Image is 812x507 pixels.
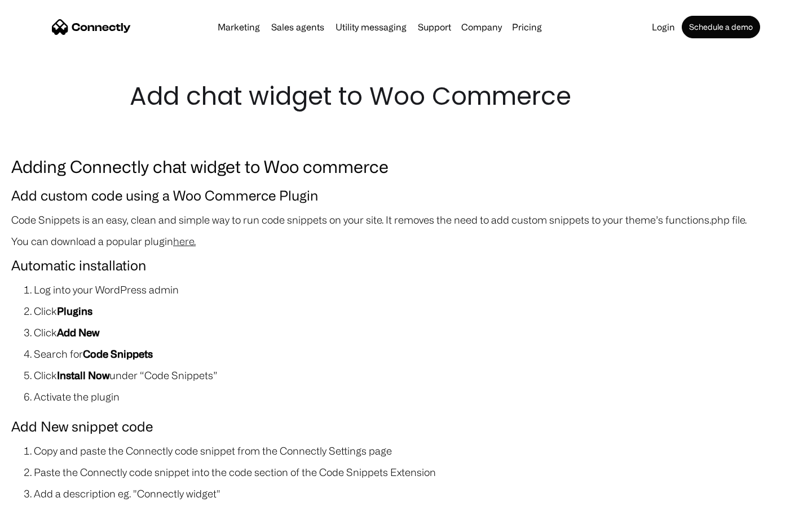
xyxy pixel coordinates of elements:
[57,327,99,338] strong: Add New
[34,486,801,501] li: Add a description eg. "Connectly widget"
[173,235,196,247] a: here.
[331,23,411,32] a: Utility messaging
[11,487,68,503] aside: Language selected: English
[34,464,801,480] li: Paste the Connectly code snippet into the code section of the Code Snippets Extension
[34,443,801,459] li: Copy and paste the Connectly code snippet from the Connectly Settings page
[130,79,682,114] h1: Add chat widget to Woo Commerce
[682,16,760,38] a: Schedule a demo
[34,389,801,404] li: Activate the plugin
[57,305,92,317] strong: Plugins
[11,153,801,179] h3: Adding Connectly chat widget to Woo commerce
[34,346,801,362] li: Search for
[413,23,456,32] a: Support
[461,19,502,35] div: Company
[507,23,546,32] a: Pricing
[11,233,801,249] p: You can download a popular plugin
[34,303,801,319] li: Click
[213,23,264,32] a: Marketing
[647,23,679,32] a: Login
[23,487,68,503] ul: Language list
[83,348,153,359] strong: Code Snippets
[34,324,801,340] li: Click
[11,255,801,276] h4: Automatic installation
[34,367,801,383] li: Click under “Code Snippets”
[34,282,801,297] li: Log into your WordPress admin
[11,416,801,437] h4: Add New snippet code
[57,370,109,381] strong: Install Now
[11,185,801,206] h4: Add custom code using a Woo Commerce Plugin
[267,23,329,32] a: Sales agents
[11,212,801,228] p: Code Snippets is an easy, clean and simple way to run code snippets on your site. It removes the ...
